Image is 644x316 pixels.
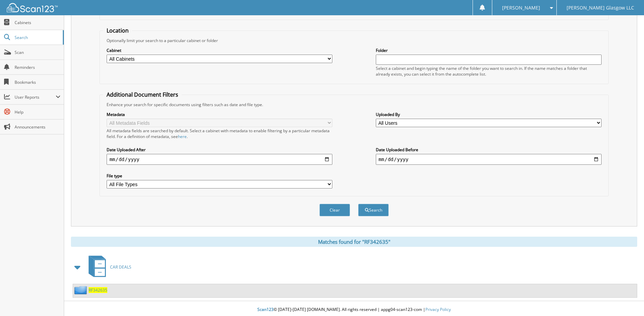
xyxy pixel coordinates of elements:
span: User Reports [15,94,56,100]
input: start [107,154,332,165]
label: Metadata [107,112,332,117]
div: Select a cabinet and begin typing the name of the folder you want to search in. If the name match... [376,65,602,77]
a: CAR DEALS [85,254,131,280]
span: Scan [15,50,60,55]
label: File type [107,173,332,179]
span: Announcements [15,124,60,130]
button: Clear [319,204,350,216]
label: Date Uploaded Before [376,147,602,153]
div: Enhance your search for specific documents using filters such as date and file type. [103,102,605,107]
label: Folder [376,47,602,53]
span: Bookmarks [15,79,60,85]
span: Reminders [15,64,60,70]
span: [PERSON_NAME] [502,6,540,10]
legend: Location [103,27,132,34]
a: here [178,134,187,139]
span: [PERSON_NAME] Glasgow LLC [567,6,634,10]
a: Privacy Policy [425,307,451,312]
span: Search [15,35,59,40]
span: Scan123 [257,307,274,312]
label: Date Uploaded After [107,147,332,153]
a: RF342635 [89,287,107,293]
div: Optionally limit your search to a particular cabinet or folder [103,38,605,43]
input: end [376,154,602,165]
img: folder2.png [74,286,89,294]
span: CAR DEALS [110,264,131,270]
span: Help [15,109,60,115]
span: Cabinets [15,20,60,25]
div: All metadata fields are searched by default. Select a cabinet with metadata to enable filtering b... [107,128,332,139]
img: scan123-logo-white.svg [7,3,58,12]
button: Search [358,204,389,216]
div: Matches found for "RF342635" [71,237,637,247]
label: Uploaded By [376,112,602,117]
label: Cabinet [107,47,332,53]
legend: Additional Document Filters [103,91,182,98]
iframe: Chat Widget [610,283,644,316]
